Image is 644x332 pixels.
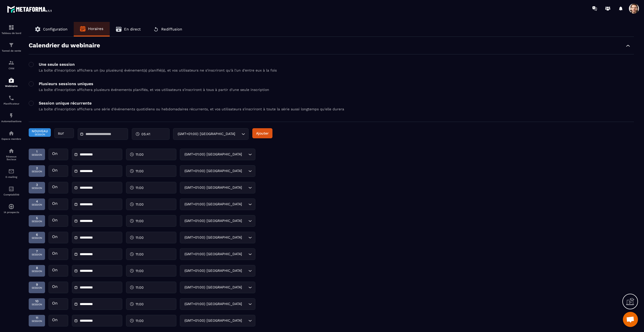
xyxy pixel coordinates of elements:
[1,56,21,74] a: formationformationCRM
[39,101,344,106] p: Session unique récurrente
[49,198,68,210] div: On
[8,95,14,101] img: scheduler
[252,128,272,138] button: Ajouter
[8,186,14,192] img: accountant
[49,215,68,227] div: On
[32,129,48,133] span: Nouveau
[32,270,42,273] span: session
[1,109,21,126] a: automationsautomationsAutomatisations
[8,204,14,210] img: automations
[32,133,48,136] span: Session
[1,164,21,182] a: emailemailE-mailing
[1,67,21,70] p: CRM
[43,27,67,31] span: Configuration
[32,286,42,289] span: session
[1,126,21,144] a: automationsautomationsEspace membre
[32,183,42,187] span: 3
[39,81,269,86] p: Plusieurs sessions uniques
[124,27,141,31] span: En direct
[32,187,42,189] span: session
[141,131,150,137] span: 05:41
[39,88,269,92] p: La boîte d'inscription affichera plusieurs événements planifiés, et vos utilisateurs s'inscriront...
[1,120,21,123] p: Automatisations
[49,165,68,177] div: On
[161,27,182,31] span: Rediffusion
[1,144,21,164] a: social-networksocial-networkRéseaux Sociaux
[32,233,42,237] span: 6
[39,107,344,111] p: La boîte d'inscription affichera une série d'événements quotidiens ou hebdomadaires récurrents, e...
[8,113,14,119] img: automations
[32,253,42,256] span: session
[49,182,68,193] div: On
[1,21,21,38] a: formationformationTableau de bord
[54,128,74,138] div: sur
[1,182,21,200] a: accountantaccountantComptabilité
[29,22,74,37] button: Configuration
[1,155,21,161] p: Réseaux Sociaux
[32,200,42,203] span: 4
[32,216,42,220] span: 5
[39,62,277,67] p: Une seule session
[1,211,21,214] p: IA prospects
[8,77,14,83] img: automations
[8,60,14,66] img: formation
[1,38,21,56] a: formationformationTunnel de vente
[1,176,21,178] p: E-mailing
[39,68,277,72] p: La boîte d'inscription affichera un (ou plusieurs) événement(s) planifié(s), et vos utilisateurs ...
[8,130,14,136] img: automations
[32,249,42,253] span: 7
[49,232,68,243] div: On
[32,166,42,170] span: 2
[32,220,42,223] span: session
[110,22,147,37] button: En direct
[1,138,21,140] p: Espace membre
[1,74,21,91] a: automationsautomationsWebinaire
[32,283,42,286] span: 9
[8,148,14,154] img: social-network
[49,149,68,160] div: On
[8,42,14,48] img: formation
[147,22,188,37] button: Rediffusion
[8,24,14,30] img: formation
[32,237,42,239] span: session
[7,5,52,14] img: logo
[32,303,42,306] span: session
[1,32,21,35] p: Tableau de bord
[74,22,110,36] button: Horaires
[49,315,68,326] div: On
[1,49,21,52] p: Tunnel de vente
[49,282,68,293] div: On
[1,91,21,109] a: schedulerschedulerPlanificateur
[32,266,42,270] span: 8
[29,42,100,49] p: Calendrier du webinaire
[32,316,42,320] span: 11
[1,193,21,196] p: Comptabilité
[49,265,68,277] div: On
[32,299,42,303] span: 10
[1,85,21,87] p: Webinaire
[49,298,68,310] div: On
[623,312,638,327] a: Open chat
[1,102,21,105] p: Planificateur
[49,248,68,260] div: On
[8,168,14,174] img: email
[32,150,42,153] span: 1
[32,203,42,206] span: session
[32,320,42,322] span: session
[32,153,42,156] span: session
[32,170,42,173] span: session
[88,26,103,31] span: Horaires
